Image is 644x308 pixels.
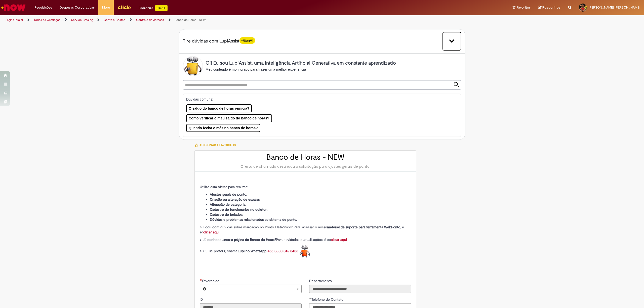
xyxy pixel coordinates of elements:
img: click_logo_yellow_360x200.png [117,4,131,11]
strong: Cadastro de feriados; [210,212,243,217]
h2: Oi! Eu sou LupiAssist, uma Inteligência Artificial Generativa em constante aprendizado [206,60,396,66]
img: Lupi [183,56,203,76]
span: Adicionar a Favoritos [199,143,236,147]
span: Requisições [34,5,52,10]
strong: Cadastro de funcionários no coletor; [210,207,268,212]
a: Service Catalog [71,18,93,22]
span: Despesas Corporativas [60,5,95,10]
p: +GenAi [155,5,168,11]
strong: nossa página de Banco de Horas? [224,237,276,242]
button: O saldo do banco de horas reinicia? [186,104,252,112]
a: Página inicial [6,18,23,22]
p: > Já conhece a Para novidades e atualizações, é só [200,237,411,242]
span: Favoritos [517,5,531,10]
div: Oferta de chamado destinada à solicitação para ajustes gerais de ponto. [200,164,411,169]
span: Necessários [200,279,202,281]
span: Tire dúvidas com LupiAssist [183,38,255,44]
span: Meu conteúdo é monitorado para trazer uma melhor experiência [206,67,306,71]
strong: Ajustes gerais de ponto; [210,192,247,197]
span: [PERSON_NAME] [PERSON_NAME] [588,5,640,10]
button: Favorecido, Visualizar este registro [200,285,209,293]
p: > Ou, se preferir, chame [200,245,411,258]
img: ServiceNow [1,3,26,13]
button: Adicionar a Favoritos [194,140,238,150]
button: Quando fecha o mês no banco de horas? [186,124,260,132]
span: Obrigatório Preenchido [309,297,311,299]
ul: Trilhas de página [4,15,426,25]
h2: Banco de Horas - NEW [200,153,411,161]
a: Controle de Jornada [136,18,164,22]
a: Todos os Catálogos [34,18,60,22]
p: Dúvidas comuns: [186,97,448,102]
span: Necessários - Favorecido [202,279,220,283]
a: clicar aqui [331,237,347,242]
span: +GenAI [239,37,255,43]
label: Somente leitura - Departamento [309,278,333,283]
strong: Criação ou alteração de escalas; [210,197,261,202]
strong: Alteração de categoria; [210,202,246,207]
a: +55 0800 042 0403 [267,249,298,253]
a: Gente e Gestão [104,18,125,22]
a: clicar aqui [203,230,219,234]
span: Somente leitura - Departamento [309,279,333,283]
div: Padroniza [139,5,168,11]
label: Somente leitura - ID [200,297,204,302]
span: Somente leitura - ID [200,297,204,302]
button: Como verificar o meu saldo do banco de horas? [186,114,272,122]
span: More [102,5,110,10]
input: Departamento [309,285,411,293]
span: Telefone de Contato [311,297,344,302]
strong: Lupi no WhatsApp [238,249,266,253]
p: > Ficou com dúvidas sobre marcação no Ponto Eletrônico? Para acessar o nosso , é só [200,225,411,235]
strong: Dúvidas e problemas relacionados ao sistema de ponto. [210,217,297,222]
span: Rascunhos [542,5,560,10]
span: Utilize esta oferta para realizar: [200,185,248,189]
a: Rascunhos [538,5,560,10]
a: Limpar campo Favorecido [209,285,301,293]
strong: material de suporte para ferramenta WebPonto [327,225,400,229]
input: Submit [452,80,461,89]
a: Banco de Horas - NEW [175,18,206,22]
